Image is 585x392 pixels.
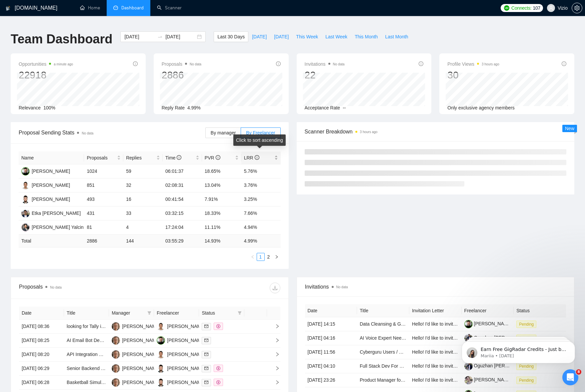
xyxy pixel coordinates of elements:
[292,31,322,42] button: This Week
[147,311,151,315] span: filter
[533,4,540,12] span: 107
[121,5,144,11] span: Dashboard
[157,364,165,373] img: MC
[204,380,208,384] span: mail
[167,379,205,386] div: [PERSON_NAME]
[163,235,202,248] td: 03:55:29
[248,31,270,42] button: [DATE]
[122,351,160,358] div: [PERSON_NAME]
[276,61,281,66] span: info-circle
[204,352,208,356] span: mail
[562,369,578,385] iframe: Intercom live chat
[112,309,145,317] span: Manager
[67,338,121,343] a: AI Email Bot Development
[572,3,582,13] button: setting
[64,307,109,320] th: Title
[50,286,62,289] span: No data
[273,253,281,261] li: Next Page
[157,336,165,345] img: OG
[21,167,30,175] img: OG
[270,338,280,343] span: right
[112,379,160,385] a: SK[PERSON_NAME]
[126,154,155,161] span: Replies
[360,130,378,134] time: 3 hours ago
[270,285,280,291] span: download
[343,105,346,110] span: --
[87,154,116,161] span: Proposals
[167,337,205,344] div: [PERSON_NAME]
[123,151,163,164] th: Replies
[305,317,357,331] td: [DATE] 14:15
[238,311,242,315] span: filter
[32,224,84,231] div: [PERSON_NAME] Yalcin
[241,192,281,207] td: 3.25%
[123,221,163,235] td: 4
[265,253,272,261] a: 2
[19,69,73,81] div: 22918
[32,167,70,175] div: [PERSON_NAME]
[82,131,93,135] span: No data
[217,33,245,40] span: Last 30 Days
[157,322,165,331] img: BC
[204,338,208,342] span: mail
[123,235,163,248] td: 144
[54,62,73,66] time: a minute ago
[84,221,123,235] td: 81
[112,350,120,359] img: SK
[154,307,199,320] th: Freelancer
[64,320,109,334] td: looking for Tally integration into Third-party Software
[162,105,185,110] span: Reply Rate
[464,320,473,328] img: c1ntb8EfcD4fRDMbFL2Ids_X2UMrq9QxXvC47xuukCApDWBZibKjrGYSBPBEYnsGNA
[64,348,109,362] td: API Integration Developer for Facebook, Google, and TikTok Ads Manager (Ad Account Management)
[67,352,277,357] a: API Integration Developer for Facebook, Google, and TikTok Ads Manager (Ad Account Management)
[381,31,412,42] button: Last Month
[360,335,476,341] a: AI Voice Expert Needed for Voice AI Agent Management
[516,321,536,328] span: Pending
[19,320,64,334] td: [DATE] 08:36
[241,235,281,248] td: 4.99 %
[305,105,340,110] span: Acceptance Rate
[576,369,581,375] span: 8
[19,128,205,137] span: Proposal Sending Stats
[157,5,182,11] a: searchScanner
[32,181,70,189] div: [PERSON_NAME]
[112,365,160,371] a: SK[PERSON_NAME]
[216,380,220,384] span: dollar
[357,359,409,373] td: Full Stack Dev For Existing Website
[255,155,259,160] span: info-circle
[165,155,181,160] span: Time
[305,69,345,81] div: 22
[572,5,582,11] a: setting
[275,255,279,259] span: right
[202,192,241,207] td: 7.91%
[333,62,345,66] span: No data
[216,155,220,160] span: info-circle
[511,4,531,12] span: Connects:
[112,364,120,373] img: SK
[122,379,160,386] div: [PERSON_NAME]
[249,253,257,261] button: left
[516,377,536,384] span: Pending
[43,105,55,110] span: 100%
[133,61,138,66] span: info-circle
[565,126,574,131] span: New
[241,221,281,235] td: 4.94%
[32,195,70,203] div: [PERSON_NAME]
[157,365,205,371] a: MC[PERSON_NAME]
[19,334,64,348] td: [DATE] 08:25
[146,308,153,318] span: filter
[6,3,10,14] img: logo
[67,324,174,329] a: looking for Tally integration into Third-party Software
[19,307,64,320] th: Date
[157,350,165,359] img: BC
[514,304,566,317] th: Status
[19,362,64,376] td: [DATE] 06:29
[21,168,70,173] a: OG[PERSON_NAME]
[202,207,241,221] td: 18.33%
[464,377,512,382] a: [PERSON_NAME]
[167,351,205,358] div: [PERSON_NAME]
[122,365,160,372] div: [PERSON_NAME]
[516,321,539,327] a: Pending
[204,366,208,370] span: mail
